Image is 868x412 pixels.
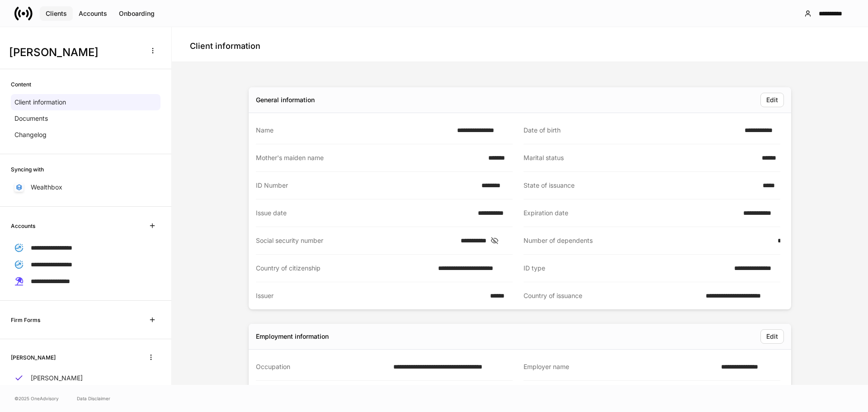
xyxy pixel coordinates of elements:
[9,45,140,60] h3: [PERSON_NAME]
[524,181,757,190] div: State of issuance
[524,153,756,162] div: Marital status
[524,264,729,273] div: ID type
[524,291,700,300] div: Country of issuance
[119,10,155,17] div: Onboarding
[524,208,738,218] div: Expiration date
[11,94,160,110] a: Client information
[77,395,110,402] a: Data Disclaimer
[11,353,56,362] h6: [PERSON_NAME]
[190,41,260,52] h4: Client information
[11,316,40,324] h6: Firm Forms
[256,362,388,371] div: Occupation
[524,362,716,371] div: Employer name
[31,374,83,383] p: [PERSON_NAME]
[11,222,35,230] h6: Accounts
[256,236,455,245] div: Social security number
[256,95,315,104] div: General information
[11,370,160,386] a: [PERSON_NAME]
[256,208,472,218] div: Issue date
[256,181,476,190] div: ID Number
[256,291,485,300] div: Issuer
[524,126,739,135] div: Date of birth
[113,6,160,21] button: Onboarding
[11,127,160,143] a: Changelog
[11,110,160,127] a: Documents
[73,6,113,21] button: Accounts
[256,264,433,273] div: Country of citizenship
[760,329,784,344] button: Edit
[766,333,778,340] div: Edit
[256,126,452,135] div: Name
[11,80,31,89] h6: Content
[14,130,47,139] p: Changelog
[524,236,772,245] div: Number of dependents
[46,10,67,17] div: Clients
[31,183,62,192] p: Wealthbox
[14,114,48,123] p: Documents
[766,97,778,103] div: Edit
[40,6,73,21] button: Clients
[760,93,784,107] button: Edit
[11,179,160,195] a: Wealthbox
[14,98,66,107] p: Client information
[79,10,107,17] div: Accounts
[11,165,44,174] h6: Syncing with
[256,153,483,162] div: Mother's maiden name
[14,395,59,402] span: © 2025 OneAdvisory
[256,332,329,341] div: Employment information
